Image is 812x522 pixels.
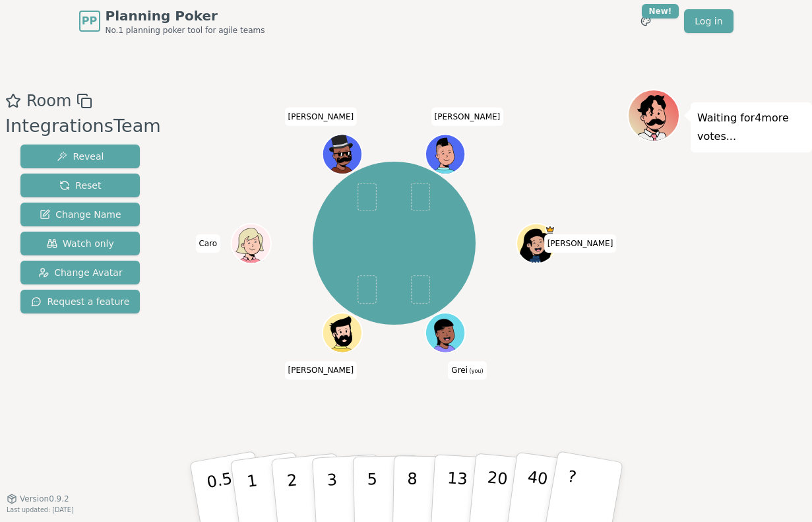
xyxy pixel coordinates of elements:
[7,506,74,513] span: Last updated: [DATE]
[634,9,658,33] button: New!
[20,261,140,284] button: Change Avatar
[285,361,358,379] span: Click to change your name
[544,234,617,253] span: Click to change your name
[20,290,140,313] button: Request a feature
[642,4,679,18] div: New!
[20,145,140,168] button: Reveal
[427,314,464,351] button: Click to change your avatar
[697,109,805,146] p: Waiting for 4 more votes...
[195,234,220,253] span: Click to change your name
[468,368,484,374] span: (you)
[82,13,97,29] span: PP
[79,7,265,36] a: PPPlanning PokerNo.1 planning poker tool for agile teams
[106,25,265,36] span: No.1 planning poker tool for agile teams
[26,89,71,113] span: Room
[38,266,123,279] span: Change Avatar
[57,150,104,163] span: Reveal
[106,7,265,25] span: Planning Poker
[448,361,486,379] span: Click to change your name
[5,113,161,140] div: IntegrationsTeam
[546,225,555,235] span: Kate is the host
[684,9,733,33] a: Log in
[40,208,121,221] span: Change Name
[20,232,140,255] button: Watch only
[431,107,504,125] span: Click to change your name
[47,237,114,250] span: Watch only
[20,494,69,504] span: Version 0.9.2
[31,295,129,308] span: Request a feature
[20,203,140,226] button: Change Name
[285,107,358,125] span: Click to change your name
[5,89,21,113] button: Add as favourite
[59,179,101,192] span: Reset
[20,174,140,197] button: Reset
[7,494,69,504] button: Version0.9.2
